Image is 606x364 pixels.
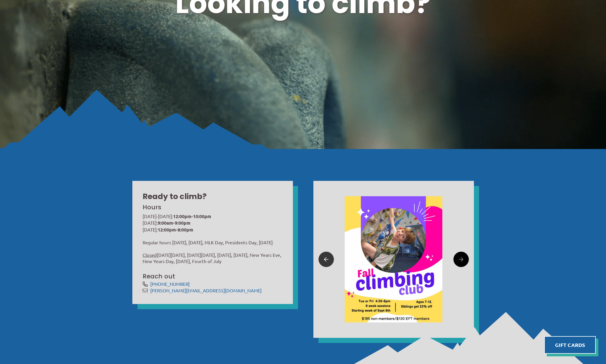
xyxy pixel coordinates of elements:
[158,227,193,233] strong: 12:00pm-8:00pm
[143,191,283,202] h2: Ready to climb?
[173,213,211,219] strong: 12:00pm-10:00pm
[158,220,190,226] strong: 9:00am-9:00pm
[143,252,283,264] p: [DATE][DATE], [DATE][DATE], [DATE], [DATE], New Years Eve, New Years Day, [DATE], Fourth of July
[143,272,283,281] h3: Reach out
[143,213,283,233] p: [DATE]-[DATE]: [DATE]: [DATE]:
[150,288,262,293] a: [PERSON_NAME][EMAIL_ADDRESS][DOMAIN_NAME]
[345,196,442,322] img: Image
[143,239,283,246] p: Regular hours [DATE], [DATE], MLK Day, Presidents Day, [DATE]
[150,281,190,287] a: [PHONE_NUMBER]
[143,203,282,212] h3: Hours
[143,252,157,258] span: Closed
